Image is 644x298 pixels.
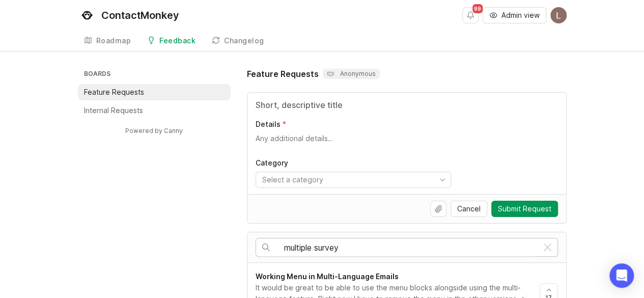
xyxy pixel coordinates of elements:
a: Powered by Canny [124,125,184,137]
span: Admin view [501,10,540,20]
div: Roadmap [96,37,131,44]
a: Roadmap [78,31,137,51]
h3: Boards [82,68,231,82]
div: Feedback [159,37,195,44]
button: Upload file [430,201,446,217]
p: Details [256,119,281,129]
a: Feature Requests [78,84,231,100]
img: Laura-Lee Godridge [550,7,567,23]
div: ContactMonkey [101,10,179,20]
p: Internal Requests [84,105,143,116]
textarea: Details [256,133,558,154]
span: 99 [472,4,483,13]
button: Submit Request [491,201,558,217]
div: Select a category [262,174,323,185]
label: Category [256,158,558,168]
div: Open Intercom Messenger [609,263,634,288]
span: Submit Request [498,204,551,214]
a: Changelog [206,31,270,51]
span: Working Menu in Multi-Language Emails [256,272,399,281]
a: Internal Requests [78,102,231,119]
p: Anonymous [327,70,376,78]
a: Feedback [141,31,202,51]
span: Cancel [457,204,481,214]
button: Cancel [451,201,487,217]
img: ContactMonkey logo [78,6,96,24]
h1: Feature Requests [247,68,319,80]
p: Feature Requests [84,87,144,97]
input: Search… [284,242,538,253]
button: Admin view [483,7,546,23]
input: Title [256,99,558,111]
button: Notifications [462,7,479,23]
div: Changelog [224,37,264,44]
